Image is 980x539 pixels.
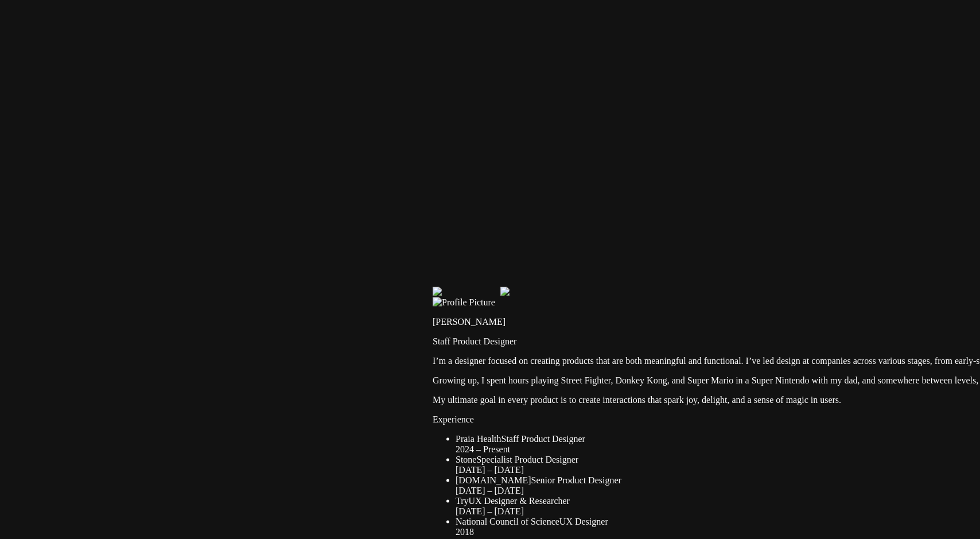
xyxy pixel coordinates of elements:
span: Praia Health [456,434,501,444]
span: National Council of Science [456,517,559,526]
img: Profile example [433,287,500,297]
span: Senior Product Designer [531,475,621,485]
img: Profile example [500,287,568,297]
span: UX Designer [559,517,608,526]
span: UX Designer & Researcher [469,496,570,506]
span: Staff Product Designer [501,434,585,444]
img: Profile Picture [433,297,495,308]
span: Try [456,496,469,506]
span: [DOMAIN_NAME] [456,475,531,485]
span: Specialist Product Designer [476,455,578,464]
span: Stone [456,455,476,464]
